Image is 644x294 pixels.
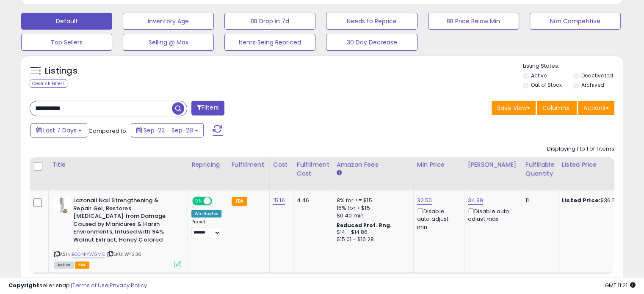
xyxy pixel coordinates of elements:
small: Amazon Fees. [337,169,342,177]
img: Profile image for Elias [24,5,38,18]
span: All listings currently available for purchase on Amazon [54,261,74,269]
button: 30 Day Decrease [326,34,417,51]
div: 4.46 [297,197,326,204]
div: ASIN: [54,197,181,267]
span: Last 7 Days [43,126,77,135]
span: Columns [542,104,569,112]
h5: Listings [45,65,77,77]
div: seller snap | | [8,282,147,290]
div: Listed Price [562,160,635,169]
label: Archived [581,81,604,88]
div: 11 [525,197,552,204]
div: Close [149,3,164,19]
button: Columns [537,101,577,115]
button: Send a message… [145,253,159,267]
button: Last 7 Days [30,123,87,137]
h1: [PERSON_NAME] [41,4,96,11]
div: $15.01 - $16.28 [337,236,407,243]
div: Cost [273,160,290,169]
textarea: Message… [7,239,162,253]
label: Deactivated [581,72,613,79]
b: Lazonail Nail Strengthening & Repair Gel, Restores [MEDICAL_DATA] from Damage Caused by Manicures... [73,197,176,246]
button: Non Competitive [530,13,621,30]
div: Disable auto adjust min [417,206,458,231]
div: [DATE] [7,225,163,236]
div: Disable auto adjust max [468,206,515,223]
button: go back [6,3,22,19]
label: Active [531,72,547,79]
button: Top Sellers [21,34,112,51]
div: 8% for <= $15 [337,197,407,204]
div: Preset: [191,219,221,238]
button: BB Drop in 7d [224,13,315,30]
div: Repricing [191,160,224,169]
button: Items Being Repriced [224,34,315,51]
a: 15.16 [273,196,285,205]
small: FBA [232,197,247,206]
button: Upload attachment [13,256,20,263]
a: 32.50 [417,196,432,205]
b: Reduced Prof. Rng. [337,222,392,229]
div: Displaying 1 to 1 of 1 items [547,145,614,153]
button: Filters [191,101,224,115]
span: FBA [75,261,89,269]
a: 34.99 [468,196,484,205]
div: Fulfillment [232,160,266,169]
div: Clear All Filters [30,80,67,88]
span: | SKU: W4330 [106,251,141,258]
div: Win BuyBox [191,210,221,217]
button: Inventory Age [123,13,214,30]
button: Actions [578,101,614,115]
img: 419PWTGxlCL._SL40_.jpg [54,197,71,214]
span: Sep-22 - Sep-28 [144,126,193,135]
a: Terms of Use [72,281,108,289]
div: $0.40 min [337,212,407,220]
a: Privacy Policy [110,281,147,289]
button: Sep-22 - Sep-28 [131,123,204,137]
button: Needs to Reprice [326,13,417,30]
div: Title [52,160,184,169]
button: Save View [492,101,536,115]
div: [PERSON_NAME] • 15h ago [14,211,83,216]
strong: Copyright [8,281,39,289]
button: Emoji picker [27,256,33,263]
div: Fulfillment Cost [297,160,329,178]
button: Gif picker [40,256,47,263]
div: Fulfillable Quantity [525,160,555,178]
p: Listing States: [523,62,623,70]
button: Default [21,13,112,30]
label: Out of Stock [531,81,562,88]
button: BB Price Below Min [428,13,519,30]
b: Listed Price: [562,196,600,204]
span: 2025-10-6 11:21 GMT [605,281,636,289]
button: Selling @ Max [123,34,214,51]
span: OFF [211,198,224,205]
div: No worries at all! I have made sure that you will not be charged [DATE] for the standard plan. Th... [14,18,132,175]
div: Min Price [417,160,461,169]
div: $36.50 [562,197,632,204]
div: Let me know your thoughts. [14,175,132,184]
span: Compared to: [88,127,127,135]
button: Start recording [54,256,61,263]
div: [PERSON_NAME] [468,160,518,169]
div: Amazon Fees [337,160,410,169]
span: ON [193,198,204,205]
div: 15% for > $15 [337,204,407,212]
a: B0C4FYWGMS [72,251,105,258]
p: Active 4h ago [41,11,79,19]
button: Home [133,3,149,19]
div: [PERSON_NAME] ​ [14,188,132,204]
div: $14 - $14.86 [337,229,407,236]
